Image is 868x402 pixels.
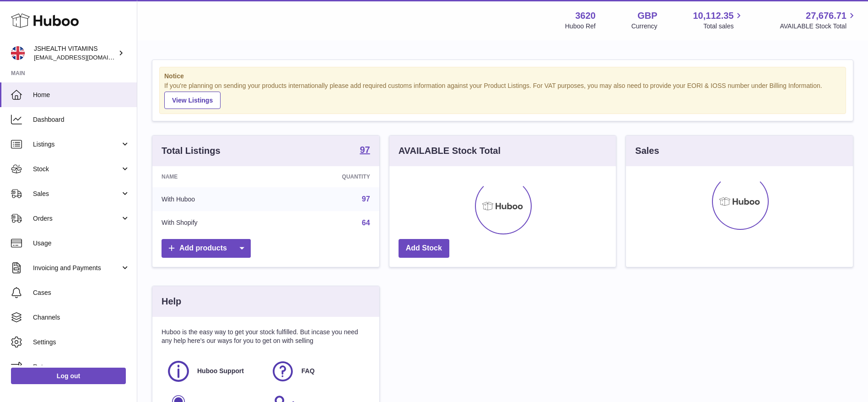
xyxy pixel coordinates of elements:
[33,363,130,371] span: Returns
[33,239,130,248] span: Usage
[166,359,261,384] a: Huboo Support
[275,166,379,187] th: Quantity
[637,10,657,22] strong: GBP
[33,91,130,99] span: Home
[360,145,370,156] a: 97
[162,295,181,308] h3: Help
[33,140,120,149] span: Listings
[152,187,275,211] td: With Huboo
[162,239,251,258] a: Add products
[33,190,120,198] span: Sales
[399,239,449,258] a: Add Stock
[162,145,221,157] h3: Total Listings
[152,211,275,235] td: With Shopify
[635,145,659,157] h3: Sales
[33,165,120,174] span: Stock
[360,145,370,154] strong: 97
[575,10,596,22] strong: 3620
[362,195,370,203] a: 97
[693,10,744,31] a: 10,112.35 Total sales
[33,264,120,272] span: Invoicing and Payments
[362,219,370,227] a: 64
[399,145,501,157] h3: AVAILABLE Stock Total
[270,359,366,384] a: FAQ
[703,22,744,31] span: Total sales
[33,338,130,347] span: Settings
[34,54,135,61] span: [EMAIL_ADDRESS][DOMAIN_NAME]
[162,328,370,345] p: Huboo is the easy way to get your stock fulfilled. But incase you need any help here's our ways f...
[164,72,841,81] strong: Notice
[302,367,315,375] span: FAQ
[11,46,25,60] img: internalAdmin-3620@internal.huboo.com
[780,22,857,31] span: AVAILABLE Stock Total
[33,313,130,322] span: Channels
[197,367,244,375] span: Huboo Support
[164,92,221,109] a: View Listings
[33,288,130,297] span: Cases
[780,10,857,31] a: 27,676.71 AVAILABLE Stock Total
[152,166,275,187] th: Name
[34,44,116,62] div: JSHEALTH VITAMINS
[631,22,658,31] div: Currency
[33,115,130,124] span: Dashboard
[11,368,126,384] a: Log out
[693,10,733,22] span: 10,112.35
[565,22,596,31] div: Huboo Ref
[806,10,846,22] span: 27,676.71
[164,81,841,109] div: If you're planning on sending your products internationally please add required customs informati...
[33,214,120,223] span: Orders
